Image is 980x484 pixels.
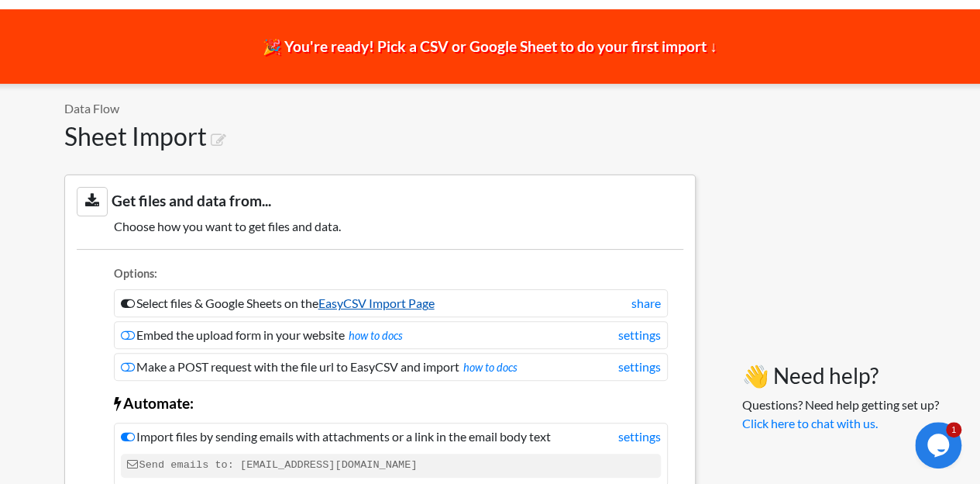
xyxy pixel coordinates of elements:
h3: 👋 Need help? [742,363,939,389]
li: Automate: [114,385,668,419]
li: Select files & Google Sheets on the [114,289,668,317]
span: 🎉 You're ready! Pick a CSV or Google Sheet to do your first import ↓ [263,37,717,55]
h5: Choose how you want to get files and data. [77,219,683,233]
li: Make a POST request with the file url to EasyCSV and import [114,353,668,381]
a: how to docs [349,329,403,342]
a: share [631,294,661,313]
li: Options: [114,265,668,286]
a: Click here to chat with us. [742,416,878,430]
iframe: chat widget [915,422,965,468]
h1: Sheet Import [64,122,696,151]
p: Data Flow [64,99,696,118]
a: settings [618,326,661,344]
a: settings [618,358,661,376]
a: how to docs [463,361,518,374]
h3: Get files and data from... [77,187,683,216]
a: settings [618,427,661,446]
li: Embed the upload form in your website [114,321,668,349]
p: Questions? Need help getting set up? [742,396,939,433]
a: EasyCSV Import Page [318,296,435,310]
code: Send emails to: [EMAIL_ADDRESS][DOMAIN_NAME] [121,454,661,477]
